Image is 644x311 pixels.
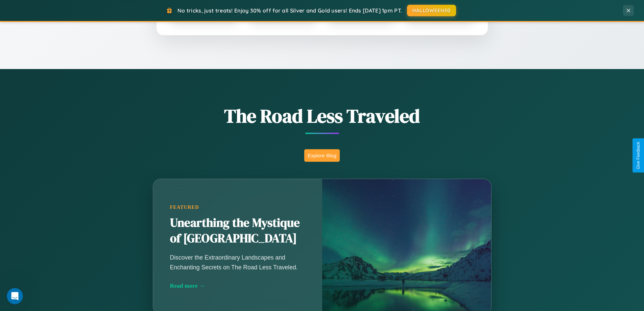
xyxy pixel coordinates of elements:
h1: The Road Less Traveled [119,103,525,129]
p: Discover the Extraordinary Landscapes and Enchanting Secrets on The Road Less Traveled. [170,253,305,272]
div: Read more → [170,282,305,289]
div: Featured [170,204,305,210]
button: Explore Blog [304,149,340,162]
span: No tricks, just treats! Enjoy 30% off for all Silver and Gold users! Ends [DATE] 1pm PT. [177,7,402,14]
iframe: Intercom live chat [7,288,23,304]
h2: Unearthing the Mystique of [GEOGRAPHIC_DATA] [170,215,305,246]
button: HALLOWEEN30 [407,5,456,16]
div: Give Feedback [636,142,641,169]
